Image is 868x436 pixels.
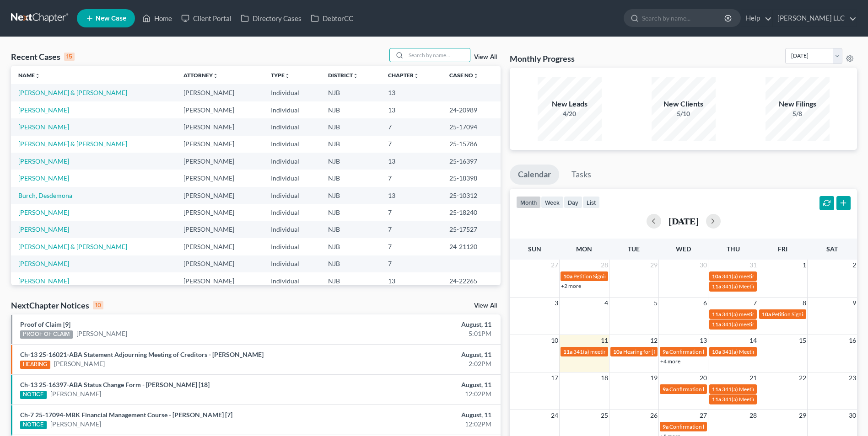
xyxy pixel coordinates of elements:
a: Chapterunfold_more [388,72,419,79]
div: New Filings [766,99,830,109]
span: Sat [826,245,838,253]
a: Proof of Claim [9] [20,320,70,328]
div: 5/10 [652,109,716,118]
span: 11 [600,335,609,346]
td: [PERSON_NAME] [176,84,264,101]
td: NJB [321,170,381,186]
span: 341(a) Meeting for [PERSON_NAME] [722,396,811,403]
span: 11a [712,321,721,328]
div: New Leads [538,99,602,109]
div: 5:01PM [340,329,491,338]
td: 24-20989 [442,101,501,118]
td: [PERSON_NAME] [176,272,264,289]
td: NJB [321,101,381,118]
a: +4 more [660,358,680,365]
span: 10a [762,311,771,318]
button: list [582,196,600,208]
span: 9 [852,298,857,308]
td: 25-16397 [442,153,501,170]
a: [PERSON_NAME] & [PERSON_NAME] [18,140,127,148]
i: unfold_more [213,73,218,79]
span: Fri [778,245,787,253]
span: 8 [802,298,807,308]
div: 12:02PM [340,420,491,429]
td: [PERSON_NAME] [176,153,264,170]
td: [PERSON_NAME] [176,221,264,238]
span: 31 [749,260,758,271]
td: 13 [381,84,442,101]
span: 11a [712,311,721,318]
button: month [516,196,541,208]
span: 341(a) Meeting for [PERSON_NAME] [722,283,811,290]
span: 16 [848,335,857,346]
span: 3 [554,298,559,308]
td: 25-15786 [442,136,501,153]
td: 7 [381,204,442,221]
td: NJB [321,238,381,255]
a: Tasks [563,165,599,185]
td: 7 [381,255,442,272]
a: Case Nounfold_more [449,72,479,79]
a: Directory Cases [236,10,306,27]
td: 25-18240 [442,204,501,221]
a: [PERSON_NAME] & [PERSON_NAME] [18,89,127,96]
td: Individual [264,136,321,153]
td: 13 [381,272,442,289]
i: unfold_more [353,73,358,79]
div: PROOF OF CLAIM [20,330,73,339]
div: 15 [64,53,75,61]
a: [PERSON_NAME] [18,225,69,233]
a: Calendar [510,165,559,185]
td: NJB [321,272,381,289]
a: [PERSON_NAME] [18,260,69,267]
td: 13 [381,153,442,170]
button: day [564,196,582,208]
span: 27 [699,410,708,421]
div: August, 11 [340,380,491,389]
span: 341(a) meeting for [PERSON_NAME] [722,273,810,280]
div: 4/20 [538,109,602,118]
td: [PERSON_NAME] [176,118,264,135]
span: 14 [749,335,758,346]
a: Ch-7 25-17094-MBK Financial Management Course - [PERSON_NAME] [7] [20,411,232,419]
span: 29 [798,410,807,421]
td: 25-10312 [442,187,501,204]
a: Typeunfold_more [271,72,290,79]
td: NJB [321,187,381,204]
span: 10a [712,348,721,355]
span: 10a [563,273,572,280]
td: NJB [321,221,381,238]
a: [PERSON_NAME] [18,208,69,216]
td: 25-17094 [442,118,501,135]
div: HEARING [20,361,50,369]
span: 25 [600,410,609,421]
a: [PERSON_NAME] [18,157,69,165]
td: Individual [264,153,321,170]
span: 9a [663,423,669,430]
td: Individual [264,238,321,255]
td: NJB [321,255,381,272]
a: [PERSON_NAME] [50,389,101,399]
td: [PERSON_NAME] [176,170,264,186]
a: Burch, Desdemona [18,191,72,199]
span: Sun [528,245,541,253]
span: 341(a) meeting for [PERSON_NAME] [722,321,810,328]
td: Individual [264,272,321,289]
td: NJB [321,136,381,153]
span: 12 [649,335,658,346]
td: Individual [264,204,321,221]
span: 341(a) meeting for [PERSON_NAME] [722,311,810,318]
span: 30 [699,260,708,271]
a: Ch-13 25-16021-ABA Statement Adjourning Meeting of Creditors - [PERSON_NAME] [20,351,264,358]
span: 30 [848,410,857,421]
a: Home [138,10,177,27]
span: 15 [798,335,807,346]
a: Client Portal [177,10,236,27]
div: August, 11 [340,350,491,359]
td: 7 [381,118,442,135]
td: Individual [264,255,321,272]
td: [PERSON_NAME] [176,255,264,272]
span: 20 [699,372,708,383]
div: 12:02PM [340,389,491,399]
span: 5 [653,298,658,308]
